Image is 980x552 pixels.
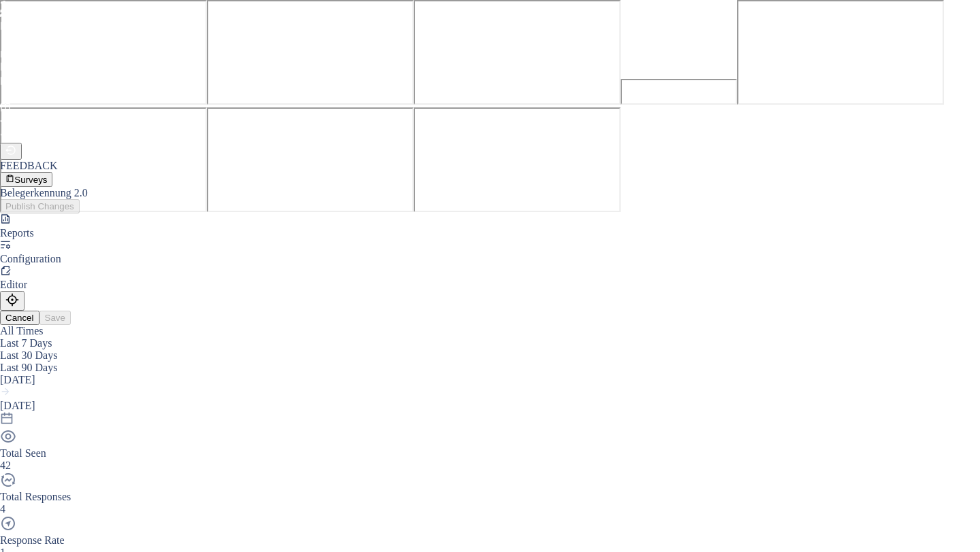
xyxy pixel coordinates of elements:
[45,313,65,323] span: Save
[39,311,71,325] button: Save
[414,107,621,212] iframe: UserGuiding AI Assistant
[5,313,34,323] span: Cancel
[207,107,414,212] iframe: UserGuiding AI Assistant Launcher
[5,201,74,211] span: Publish Changes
